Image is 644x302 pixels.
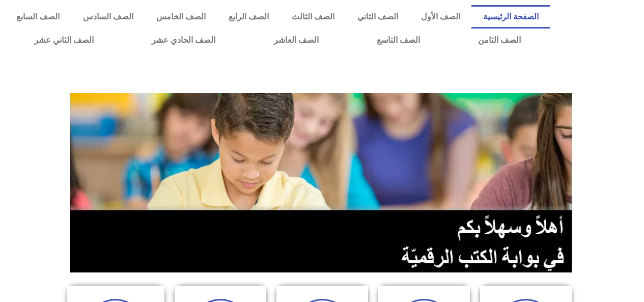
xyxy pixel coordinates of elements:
[449,29,550,52] a: الصف الثامن
[409,5,471,29] a: الصف الأول
[280,5,346,29] a: الصف الثالث
[346,5,409,29] a: الصف الثاني
[217,5,280,29] a: الصف الرابع
[5,5,71,29] a: الصف السابع
[123,29,244,52] a: الصف الحادي عشر
[348,29,449,52] a: الصف التاسع
[5,29,123,52] a: الصف الثاني عشر
[71,5,145,29] a: الصف السادس
[245,29,348,52] a: الصف العاشر
[471,5,550,29] a: الصفحة الرئيسية
[145,5,217,29] a: الصف الخامس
